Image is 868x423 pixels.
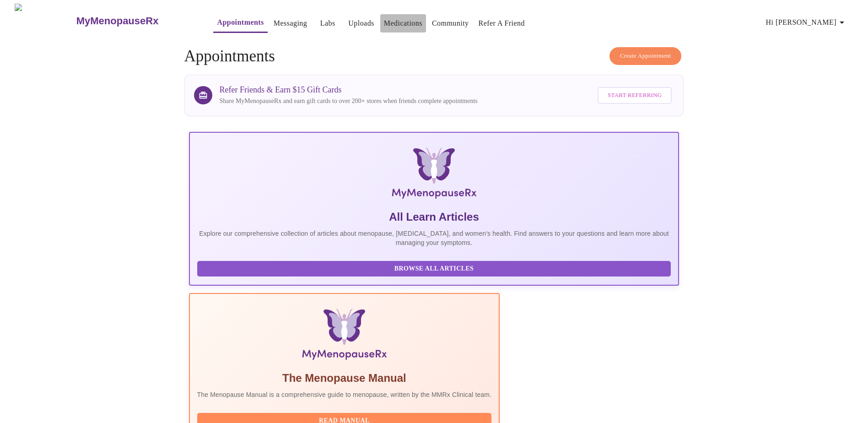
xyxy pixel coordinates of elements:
button: Refer a Friend [475,14,529,33]
a: Uploads [348,17,374,30]
a: Medications [384,17,422,30]
button: Community [428,14,473,33]
h4: Appointments [184,47,684,65]
span: Browse All Articles [206,263,662,275]
img: MyMenopauseRx Logo [271,147,598,202]
a: MyMenopauseRx [75,5,195,37]
a: Refer a Friend [479,17,525,30]
h5: The Menopause Manual [197,371,492,385]
h3: Refer Friends & Earn $15 Gift Cards [220,85,478,95]
button: Hi [PERSON_NAME] [762,13,851,32]
p: The Menopause Manual is a comprehensive guide to menopause, written by the MMRx Clinical team. [197,390,492,399]
h5: All Learn Articles [197,210,671,224]
p: Explore our comprehensive collection of articles about menopause, [MEDICAL_DATA], and women's hea... [197,229,671,247]
button: Create Appointment [609,47,682,65]
a: Labs [320,17,335,30]
span: Create Appointment [620,51,671,61]
a: Messaging [274,17,307,30]
button: Start Referring [598,87,672,104]
button: Uploads [345,14,378,33]
a: Appointments [217,16,264,29]
img: MyMenopauseRx Logo [15,4,75,38]
a: Community [432,17,469,30]
p: Share MyMenopauseRx and earn gift cards to over 200+ stores when friends complete appointments [220,97,478,106]
button: Medications [380,14,426,33]
span: Hi [PERSON_NAME] [766,16,847,29]
button: Browse All Articles [197,261,671,277]
a: Browse All Articles [197,264,674,272]
button: Appointments [213,13,267,33]
span: Start Referring [608,90,662,101]
a: Start Referring [595,82,674,108]
img: Menopause Manual [244,309,445,363]
h3: MyMenopauseRx [76,15,159,27]
button: Messaging [270,14,311,33]
button: Labs [313,14,342,33]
